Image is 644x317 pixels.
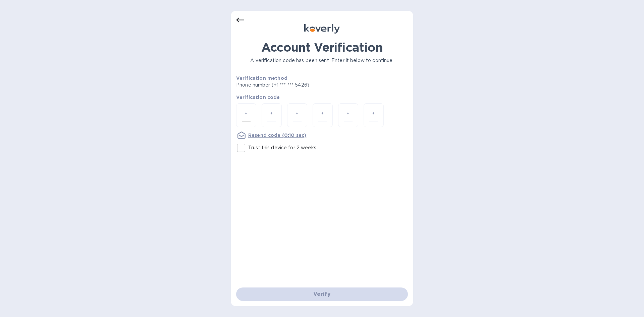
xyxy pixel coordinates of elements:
p: Phone number (+1 *** *** 5426) [236,82,361,89]
h1: Account Verification [236,40,408,54]
p: A verification code has been sent. Enter it below to continue. [236,57,408,64]
u: Resend code (0:10 sec) [248,133,306,138]
p: Verification code [236,94,408,101]
b: Verification method [236,75,287,81]
p: Trust this device for 2 weeks [248,144,316,151]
